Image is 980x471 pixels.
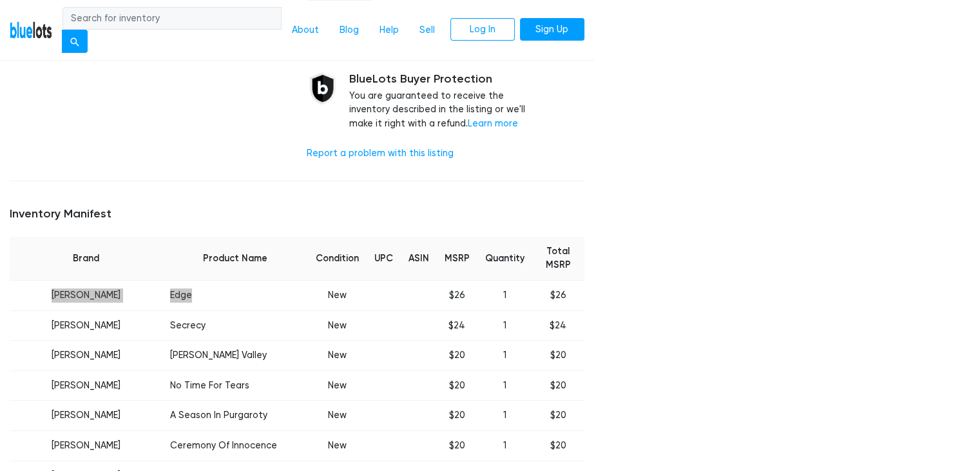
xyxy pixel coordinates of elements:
[437,237,477,281] th: MSRP
[437,281,477,311] td: $26
[450,18,515,41] a: Log In
[62,7,282,30] input: Search for inventory
[10,431,162,461] td: [PERSON_NAME]
[532,341,584,371] td: $20
[477,310,532,341] td: 1
[329,18,369,43] a: Blog
[162,281,308,311] td: Edge
[437,341,477,371] td: $20
[349,72,535,86] h5: BlueLots Buyer Protection
[10,237,162,281] th: Brand
[162,237,308,281] th: Product Name
[477,341,532,371] td: 1
[308,281,367,311] td: New
[367,237,401,281] th: UPC
[308,431,367,461] td: New
[532,401,584,431] td: $20
[308,401,367,431] td: New
[477,237,532,281] th: Quantity
[437,401,477,431] td: $20
[532,237,584,281] th: Total MSRP
[401,237,437,281] th: ASIN
[10,310,162,341] td: [PERSON_NAME]
[10,401,162,431] td: [PERSON_NAME]
[437,370,477,401] td: $20
[308,370,367,401] td: New
[532,281,584,311] td: $26
[437,431,477,461] td: $20
[162,341,308,371] td: [PERSON_NAME] Valley
[308,310,367,341] td: New
[162,431,308,461] td: Ceremony Of Innocence
[10,21,52,39] a: BlueLots
[477,431,532,461] td: 1
[369,18,409,43] a: Help
[477,401,532,431] td: 1
[10,281,162,311] td: [PERSON_NAME]
[10,207,584,221] h5: Inventory Manifest
[282,18,329,43] a: About
[308,237,367,281] th: Condition
[307,148,454,159] a: Report a problem with this listing
[477,281,532,311] td: 1
[10,370,162,401] td: [PERSON_NAME]
[532,431,584,461] td: $20
[349,72,535,130] div: You are guaranteed to receive the inventory described in the listing or we'll make it right with ...
[10,341,162,371] td: [PERSON_NAME]
[477,370,532,401] td: 1
[409,18,445,43] a: Sell
[162,370,308,401] td: No Time For Tears
[468,118,518,129] a: Learn more
[532,370,584,401] td: $20
[162,401,308,431] td: A Season In Purgaroty
[162,310,308,341] td: Secrecy
[437,310,477,341] td: $24
[307,72,339,105] img: buyer_protection_shield-3b65640a83011c7d3ede35a8e5a80bfdfaa6a97447f0071c1475b91a4b0b3d01.png
[308,341,367,371] td: New
[520,18,584,41] a: Sign Up
[532,310,584,341] td: $24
